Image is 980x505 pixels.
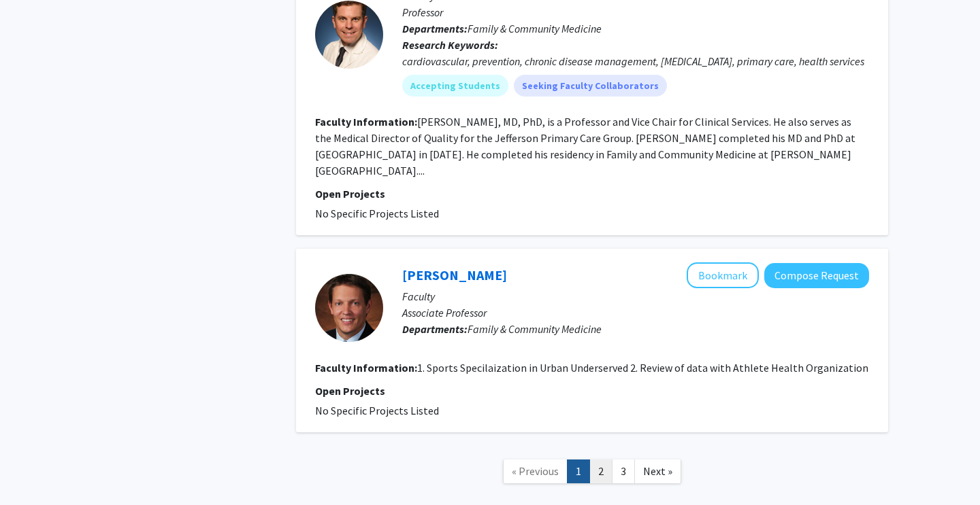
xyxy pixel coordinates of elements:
[315,207,439,220] span: No Specific Projects Listed
[315,383,869,399] p: Open Projects
[612,459,635,483] a: 3
[417,361,868,375] fg-read-more: 1. Sports Specilaization in Urban Underserved 2. Review of data with Athlete Health Organization
[402,288,869,304] p: Faculty
[687,262,759,288] button: Add Jeremy Close to Bookmarks
[402,75,508,97] mat-chip: Accepting Students
[315,361,417,375] b: Faculty Information:
[589,459,612,483] a: 2
[10,444,58,495] iframe: Chat
[315,404,439,417] span: No Specific Projects Listed
[468,322,602,336] span: Family & Community Medicine
[514,75,667,97] mat-chip: Seeking Faculty Collaborators
[402,22,468,35] b: Departments:
[503,459,568,483] a: Previous Page
[315,186,869,202] p: Open Projects
[402,53,869,69] div: cardiovascular, prevention, chronic disease management, [MEDICAL_DATA], primary care, health serv...
[643,464,672,478] span: Next »
[468,22,602,35] span: Family & Community Medicine
[402,266,507,283] a: [PERSON_NAME]
[402,4,869,20] p: Professor
[764,263,869,288] button: Compose Request to Jeremy Close
[296,446,888,501] nav: Page navigation
[567,459,590,483] a: 1
[512,464,559,478] span: « Previous
[634,459,681,483] a: Next
[402,304,869,321] p: Associate Professor
[315,115,855,177] fg-read-more: [PERSON_NAME], MD, PhD, is a Professor and Vice Chair for Clinical Services. He also serves as th...
[402,38,498,52] b: Research Keywords:
[402,322,468,336] b: Departments:
[315,115,417,128] b: Faculty Information:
